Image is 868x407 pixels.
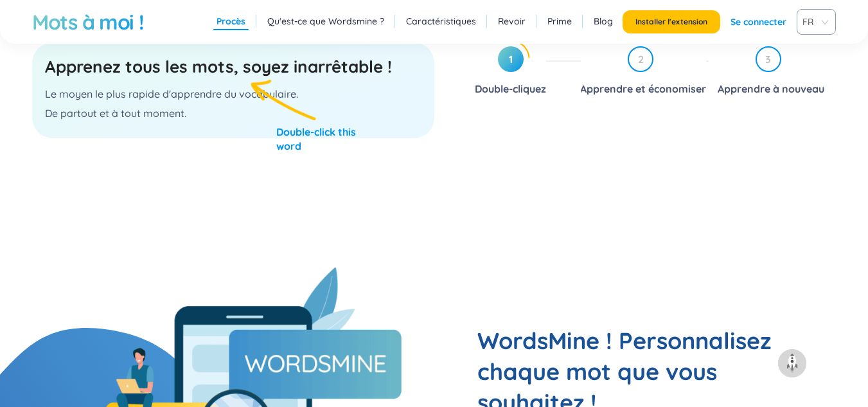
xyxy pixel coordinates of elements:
a: Procès [217,15,245,28]
a: Caractéristiques [406,15,476,28]
button: Installer l'extension [623,10,720,33]
font: Blog [594,15,613,27]
font: Apprendre à nouveau [718,82,824,95]
div: 3Apprendre à nouveau [719,46,837,99]
font: 2 [638,53,644,66]
font: Installer l'extension [635,17,707,26]
font: 1 [509,53,513,66]
font: Caractéristiques [406,15,476,27]
font: Revoir [498,15,526,27]
a: Prime [547,15,572,28]
div: 2Apprendre et économiser [591,46,709,99]
font: Procès [217,15,245,27]
font: Se connecter [731,16,786,28]
div: 1Double-cliquez [454,46,581,99]
font: Double-cliquez [475,82,546,95]
a: Revoir [498,15,526,28]
font: Qu'est-ce que Wordsmine ? [267,15,384,27]
font: Apprendre et économiser [580,82,706,95]
a: Se connecter [731,10,786,33]
font: Le moyen le plus rapide d'apprendre du vocabulaire. [45,87,298,100]
font: Apprenez tous les mots, soyez inarrêtable ! [45,56,392,77]
span: FR [802,12,825,32]
a: Qu'est-ce que Wordsmine ? [267,15,384,28]
font: De partout et à tout moment. [45,107,186,120]
img: to top [782,353,802,374]
font: FR [802,16,813,28]
a: Blog [594,15,613,28]
font: Prime [547,15,572,27]
font: 3 [765,53,771,66]
a: Mots à moi ! [32,9,144,35]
